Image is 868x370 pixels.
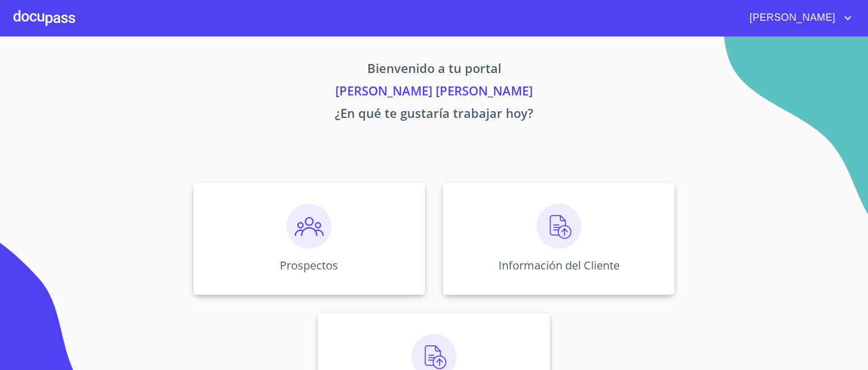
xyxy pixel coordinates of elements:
[89,81,779,104] p: [PERSON_NAME] [PERSON_NAME]
[741,9,855,27] button: account of current user
[498,258,620,273] p: Información del Cliente
[537,204,581,249] img: carga.png
[280,258,338,273] p: Prospectos
[741,9,841,27] span: [PERSON_NAME]
[287,204,331,249] img: prospectos.png
[89,59,779,81] p: Bienvenido a tu portal
[89,104,779,126] p: ¿En qué te gustaría trabajar hoy?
